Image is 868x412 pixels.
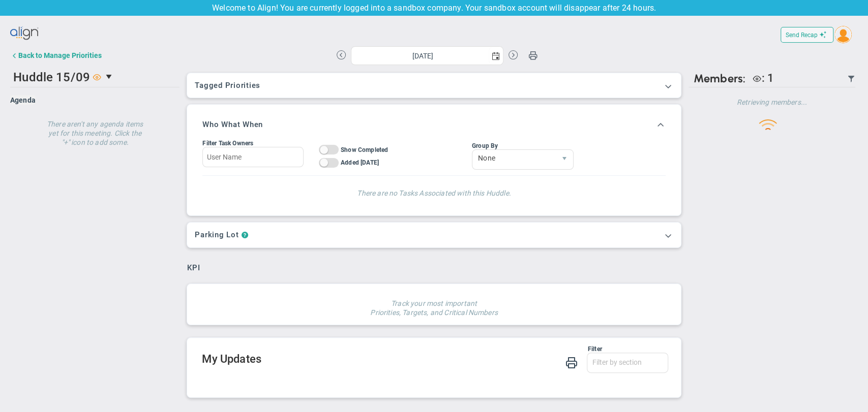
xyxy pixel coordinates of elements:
div: Filter [202,345,602,353]
input: Filter by section [587,353,668,371]
h2: My Updates [202,353,668,367]
span: : [761,72,764,84]
span: select [556,150,573,169]
img: align-logo.svg [10,23,40,44]
span: KPI [187,263,200,272]
button: Send Recap [781,27,833,43]
span: Print Huddle [528,50,537,65]
h4: There are no Tasks Associated with this Huddle. [213,186,655,198]
span: Members: [694,72,745,85]
h3: Tagged Priorities [195,81,673,90]
span: Huddle 15/09 [13,70,90,84]
div: Filter Task Owners [202,140,303,147]
span: select [489,47,503,65]
h3: Who What When [202,120,263,129]
div: Back to Manage Priorities [18,51,102,59]
span: Print My Huddle Updates [565,356,578,368]
button: Back to Manage Priorities [10,46,102,64]
span: 1 [767,72,774,84]
h4: Track your most important Priorities, Targets, and Critical Numbers [370,292,498,317]
span: Added [DATE] [341,159,379,166]
span: Filter Updated Members [847,75,855,83]
h4: Retrieving members... [689,98,855,107]
img: 202869.Person.photo [834,26,852,43]
h4: There aren't any agenda items yet for this meeting. Click the "+" icon to add some. [44,112,146,147]
div: Group By [472,142,574,149]
span: Agenda [10,96,36,104]
span: Show Completed [341,146,388,153]
span: select [101,68,118,85]
span: Viewer [93,73,101,81]
input: User Name [202,147,303,167]
span: Send Recap [786,31,818,39]
h3: Parking Lot [195,230,238,240]
span: None [472,150,556,167]
div: Megha BM is a Viewer. [748,72,774,85]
